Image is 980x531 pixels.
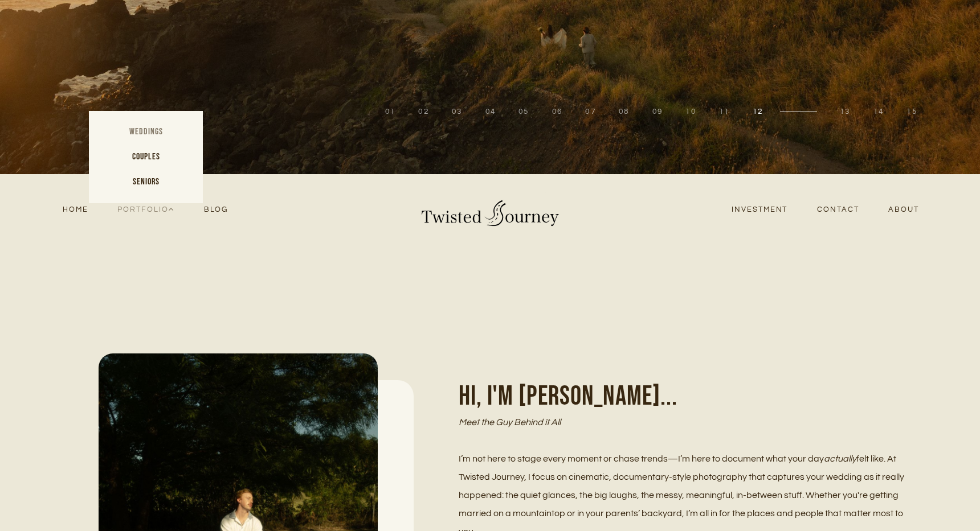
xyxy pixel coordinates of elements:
[189,202,243,217] a: Blog
[753,106,763,117] button: 12 of 15
[419,192,561,228] img: Twisted Journey
[552,106,563,117] button: 6 of 15
[459,454,824,463] span: I’m not here to stage every moment or chase trends—I’m here to document what your day
[103,202,189,217] a: Portfolio
[824,454,856,463] em: actually
[802,202,873,217] a: Contact
[585,106,596,117] button: 7 of 15
[385,106,396,117] button: 1 of 15
[48,202,103,217] a: Home
[873,106,884,117] button: 14 of 15
[719,106,730,117] button: 11 of 15
[418,106,429,117] button: 2 of 15
[685,106,696,117] button: 10 of 15
[89,170,203,195] a: Seniors
[652,106,663,117] button: 9 of 15
[619,106,630,117] button: 8 of 15
[117,204,174,216] span: Portfolio
[518,106,529,117] button: 5 of 15
[459,418,561,427] em: Meet the Guy Behind it All
[906,106,917,117] button: 15 of 15
[840,106,851,117] button: 13 of 15
[485,106,496,117] button: 4 of 15
[717,202,802,217] a: Investment
[459,380,677,413] span: Hi, I'm [PERSON_NAME]...
[452,106,463,117] button: 3 of 15
[89,145,203,170] a: Couples
[873,202,933,217] a: About
[89,120,203,145] a: Weddings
